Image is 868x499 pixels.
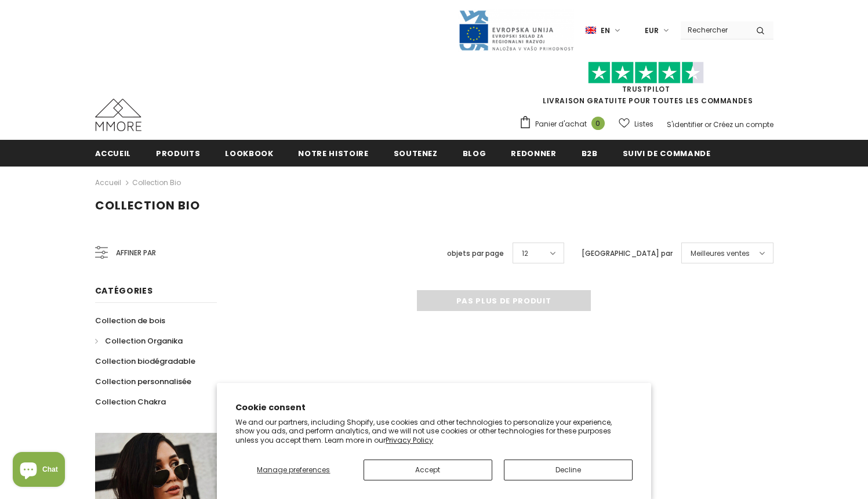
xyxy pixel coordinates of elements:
span: B2B [582,148,598,159]
span: LIVRAISON GRATUITE POUR TOUTES LES COMMANDES [519,67,773,106]
a: Listes [619,114,653,134]
a: Redonner [511,140,556,166]
span: Notre histoire [298,148,368,159]
img: Cas MMORE [95,99,141,131]
span: EUR [645,25,659,37]
span: 0 [591,117,605,130]
span: Suivi de commande [623,148,711,159]
a: Collection de bois [95,310,165,331]
a: Collection Organika [95,331,183,351]
p: We and our partners, including Shopify, use cookies and other technologies to personalize your ex... [235,418,633,445]
span: soutenez [394,148,438,159]
button: Manage preferences [235,460,351,480]
a: Javni Razpis [458,25,574,35]
a: Créez un compte [713,120,773,129]
inbox-online-store-chat: Shopify online store chat [9,452,68,490]
button: Accept [364,460,492,480]
span: Catégories [95,285,153,296]
a: Collection Bio [132,178,181,187]
a: TrustPilot [622,84,670,94]
span: Collection biodégradable [95,356,195,367]
a: S'identifier [667,120,703,129]
img: Faites confiance aux étoiles pilotes [588,62,704,84]
span: Blog [463,148,486,159]
label: [GEOGRAPHIC_DATA] par [582,248,673,259]
a: Blog [463,140,486,166]
span: Collection personnalisée [95,376,191,387]
h2: Cookie consent [235,402,633,414]
span: Collection Bio [95,197,200,214]
span: Listes [634,118,653,130]
span: Affiner par [116,247,156,259]
a: Notre histoire [298,140,368,166]
span: Panier d'achat [535,118,587,130]
a: soutenez [394,140,438,166]
a: Collection biodégradable [95,351,195,371]
span: Collection de bois [95,315,165,326]
span: Meilleures ventes [691,248,750,259]
span: Manage preferences [257,465,330,475]
span: or [704,120,711,129]
a: Privacy Policy [386,435,433,445]
label: objets par page [447,248,504,259]
input: Search Site [681,21,747,38]
span: Collection Chakra [95,396,166,407]
a: Panier d'achat 0 [519,115,611,133]
span: Collection Organika [105,335,183,346]
a: Accueil [95,176,121,190]
a: Collection personnalisée [95,371,191,392]
span: Lookbook [225,148,273,159]
span: Accueil [95,148,132,159]
a: Collection Chakra [95,392,166,412]
a: Suivi de commande [623,140,711,166]
button: Decline [504,460,633,480]
img: i-lang-1.png [586,26,596,35]
span: Redonner [511,148,556,159]
span: Produits [156,148,200,159]
a: Produits [156,140,200,166]
a: Lookbook [225,140,273,166]
img: Javni Razpis [458,9,574,52]
span: 12 [522,248,528,259]
span: en [601,25,610,37]
a: B2B [582,140,598,166]
a: Accueil [95,140,132,166]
